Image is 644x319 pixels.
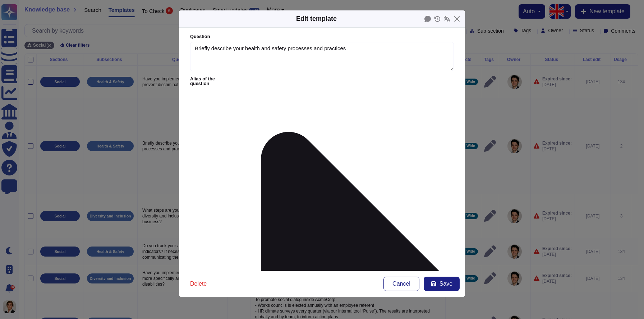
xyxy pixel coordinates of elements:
div: Edit template [296,14,337,24]
span: Save [440,281,452,287]
span: Delete [190,281,207,287]
label: Question [190,34,454,39]
button: Save [424,277,460,291]
span: Cancel [392,281,410,287]
button: Close [451,13,463,24]
textarea: Briefly describe your health and safety processes and practices [190,42,454,71]
button: Cancel [383,277,419,291]
button: Delete [184,277,212,291]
